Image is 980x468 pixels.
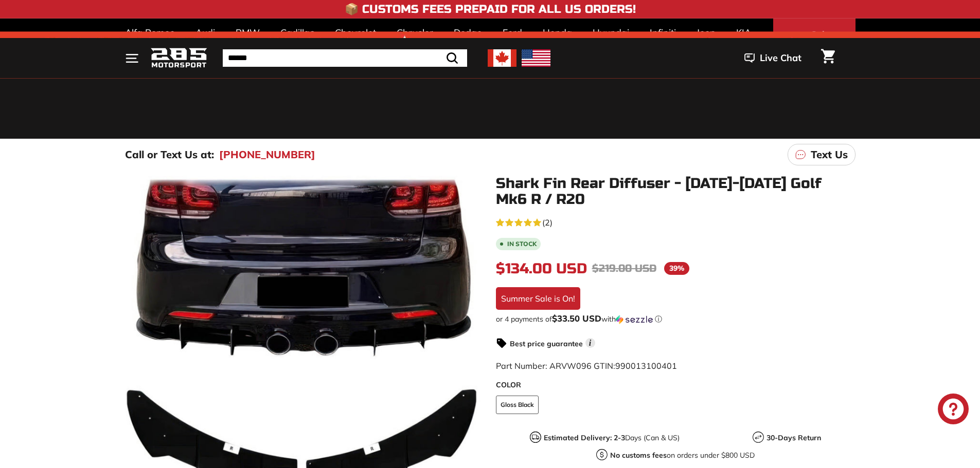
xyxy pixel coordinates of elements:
[496,314,856,324] div: or 4 payments of with
[544,433,625,442] strong: Estimated Delivery: 2-3
[496,361,677,371] span: Part Number: ARVW096 GTIN:
[496,260,587,277] span: $134.00 USD
[151,46,207,70] img: Logo_285_Motorsport_areodynamics_components
[496,314,856,324] div: or 4 payments of$33.50 USDwithSezzle Click to learn more about Sezzle
[807,28,842,68] span: Select Your Vehicle
[496,380,856,390] label: COLOR
[507,241,537,247] b: In stock
[731,45,815,71] button: Live Chat
[223,49,467,67] input: Search
[585,338,595,348] span: i
[592,262,656,275] span: $219.00 USD
[510,339,583,348] strong: Best price guarantee
[542,216,553,229] span: (2)
[552,313,601,324] span: $33.50 USD
[664,262,689,275] span: 39%
[767,433,821,442] strong: 30-Days Return
[496,215,856,229] a: 5.0 rating (2 votes)
[760,51,801,65] span: Live Chat
[219,147,315,162] a: [PHONE_NUMBER]
[496,287,580,310] div: Summer Sale is On!
[815,41,841,76] a: Cart
[125,147,214,162] p: Call or Text Us at:
[935,394,972,427] inbox-online-store-chat: Shopify online store chat
[615,361,677,371] span: 990013100401
[811,147,848,162] p: Text Us
[610,450,755,461] p: on orders under $800 USD
[788,144,856,165] a: Text Us
[616,315,653,324] img: Sezzle
[345,3,636,15] h4: 📦 Customs Fees Prepaid for All US Orders!
[544,433,680,443] p: Days (Can & US)
[610,451,667,460] strong: No customs fees
[496,176,856,208] h1: Shark Fin Rear Diffuser - [DATE]-[DATE] Golf Mk6 R / R20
